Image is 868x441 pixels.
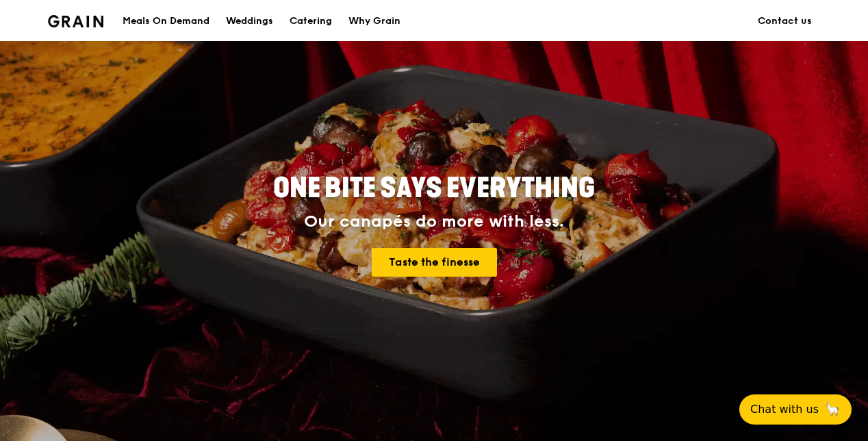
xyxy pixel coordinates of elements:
a: Why Grain [340,1,409,42]
a: Taste the finesse [372,248,497,277]
div: Weddings [226,1,273,42]
a: Weddings [218,1,281,42]
a: Catering [281,1,340,42]
span: 🦙 [824,401,841,418]
a: Contact us [750,1,820,42]
span: ONE BITE SAYS EVERYTHING [273,172,595,205]
button: Chat with us🦙 [739,394,852,425]
div: Why Grain [348,1,400,42]
div: Catering [290,1,332,42]
div: Meals On Demand [123,1,209,42]
span: Chat with us [750,401,819,418]
div: Our canapés do more with less. [188,212,680,231]
img: Grain [48,15,103,27]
